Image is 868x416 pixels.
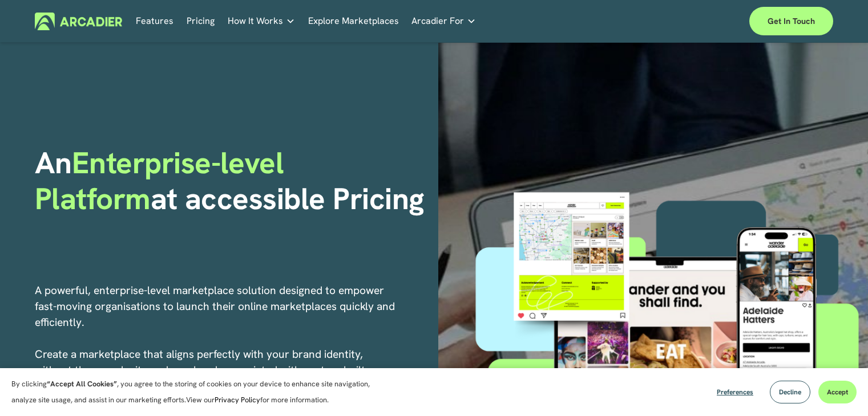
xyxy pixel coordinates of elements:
[215,395,260,405] a: Privacy Policy
[187,13,215,30] a: Pricing
[228,13,283,29] span: How It Works
[411,13,464,29] span: Arcadier For
[35,13,122,30] img: Arcadier
[35,145,430,217] h1: An at accessible Pricing
[35,143,292,218] span: Enterprise-level Platform
[228,13,295,30] a: folder dropdown
[717,388,753,397] span: Preferences
[779,388,801,397] span: Decline
[411,13,476,30] a: folder dropdown
[308,13,399,30] a: Explore Marketplaces
[770,381,810,403] button: Decline
[136,13,173,30] a: Features
[11,376,382,408] p: By clicking , you agree to the storing of cookies on your device to enhance site navigation, anal...
[749,7,833,35] a: Get in touch
[708,381,762,403] button: Preferences
[811,361,868,416] iframe: Chat Widget
[47,379,117,389] strong: “Accept All Cookies”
